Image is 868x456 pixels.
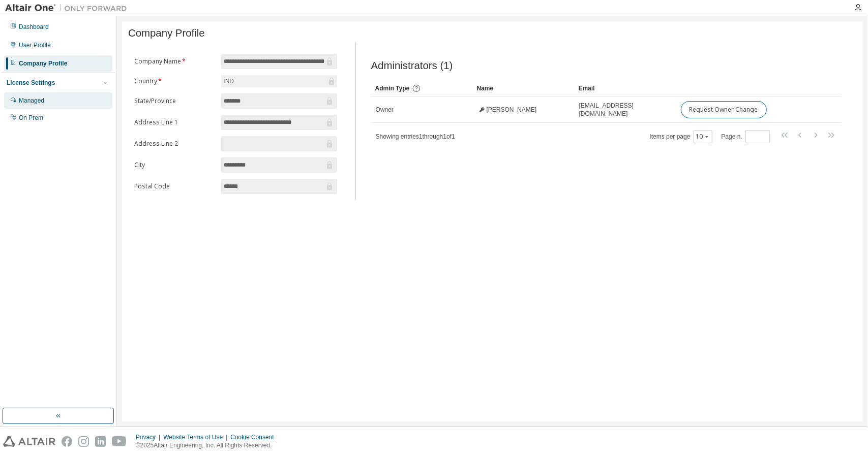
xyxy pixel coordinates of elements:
[163,433,230,441] div: Website Terms of Use
[134,161,215,169] label: City
[134,140,215,148] label: Address Line 2
[222,76,235,87] div: IND
[487,106,537,114] span: [PERSON_NAME]
[722,130,770,143] span: Page n.
[579,102,672,118] span: [EMAIL_ADDRESS][DOMAIN_NAME]
[134,57,215,66] label: Company Name
[375,85,410,92] span: Admin Type
[3,436,55,447] img: altair_logo.svg
[62,436,72,447] img: facebook.svg
[112,436,127,447] img: youtube.svg
[134,97,215,105] label: State/Province
[579,80,672,96] div: Email
[5,3,132,13] img: Altair One
[371,60,453,72] span: Administrators (1)
[376,133,455,140] span: Showing entries 1 through 1 of 1
[19,23,49,31] div: Dashboard
[19,96,44,105] div: Managed
[136,441,280,450] p: © 2025 Altair Engineering, Inc. All Rights Reserved.
[19,41,51,49] div: User Profile
[230,433,280,441] div: Cookie Consent
[696,133,710,141] button: 10
[136,433,163,441] div: Privacy
[681,101,767,118] button: Request Owner Change
[221,75,337,87] div: IND
[19,59,67,68] div: Company Profile
[7,79,55,87] div: License Settings
[134,118,215,126] label: Address Line 1
[19,114,43,122] div: On Prem
[134,77,215,85] label: Country
[134,182,215,190] label: Postal Code
[78,436,89,447] img: instagram.svg
[376,106,394,114] span: Owner
[650,130,712,143] span: Items per page
[95,436,106,447] img: linkedin.svg
[477,80,571,96] div: Name
[128,27,205,39] span: Company Profile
